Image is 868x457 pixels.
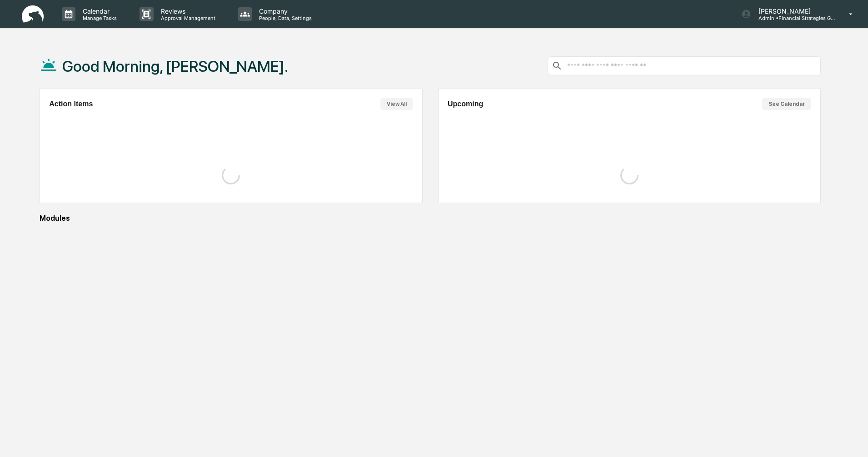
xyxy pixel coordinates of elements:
[762,98,811,110] button: See Calendar
[40,214,821,223] div: Modules
[75,15,121,21] p: Manage Tasks
[448,100,483,108] h2: Upcoming
[751,15,836,21] p: Admin • Financial Strategies Group (FSG)
[154,15,220,21] p: Approval Management
[154,7,220,15] p: Reviews
[75,7,121,15] p: Calendar
[22,5,44,23] img: logo
[751,7,836,15] p: [PERSON_NAME]
[49,100,93,108] h2: Action Items
[252,7,316,15] p: Company
[380,98,413,110] button: View All
[252,15,316,21] p: People, Data, Settings
[62,57,288,75] h1: Good Morning, [PERSON_NAME].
